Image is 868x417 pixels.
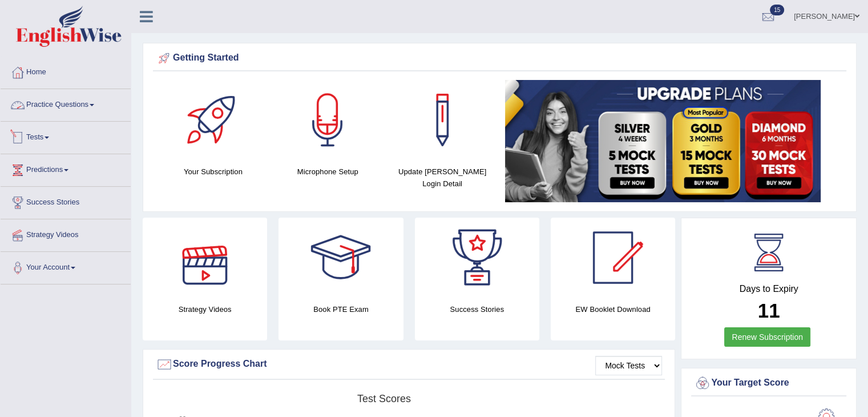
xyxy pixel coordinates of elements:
[156,50,843,67] div: Getting Started
[724,327,810,347] a: Renew Subscription
[1,252,131,280] a: Your Account
[758,299,780,322] b: 11
[1,122,131,150] a: Tests
[694,375,843,392] div: Your Target Score
[278,303,403,315] h4: Book PTE Exam
[770,5,784,15] span: 15
[1,219,131,248] a: Strategy Videos
[505,80,821,202] img: small5.jpg
[1,154,131,183] a: Predictions
[391,166,494,190] h4: Update [PERSON_NAME] Login Detail
[156,356,662,373] div: Score Progress Chart
[1,187,131,215] a: Success Stories
[357,393,411,404] tspan: Test scores
[1,57,131,85] a: Home
[162,166,265,178] h4: Your Subscription
[1,89,131,118] a: Practice Questions
[694,284,843,294] h4: Days to Expiry
[276,166,380,178] h4: Microphone Setup
[415,303,539,315] h4: Success Stories
[143,303,267,315] h4: Strategy Videos
[551,303,675,315] h4: EW Booklet Download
